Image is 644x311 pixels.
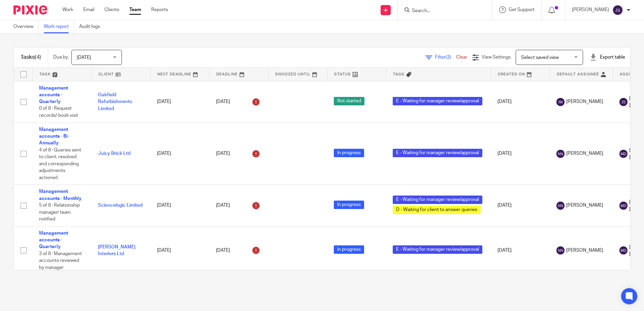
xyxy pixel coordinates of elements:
td: [DATE] [150,226,209,274]
a: Management accounts - Quarterly [39,231,68,249]
p: Due by [53,54,68,61]
span: In progress [334,201,364,209]
a: Team [129,6,141,13]
span: E - Waiting for manager review/approval [393,149,482,157]
div: [DATE] [216,97,261,107]
span: 5 of 8 · Relationship manager/ team notified [39,203,80,221]
span: 0 of 8 · Request records/ book visit [39,106,78,118]
span: [DATE] [77,55,91,60]
span: In progress [334,245,364,254]
div: [DATE] [216,148,261,159]
a: Management accounts - Quarterly [39,86,68,104]
span: (4) [35,55,41,60]
div: Export table [590,54,625,61]
p: [PERSON_NAME] [572,6,609,13]
input: Search [411,8,472,14]
td: [DATE] [150,185,209,226]
img: svg%3E [556,150,565,158]
img: svg%3E [619,150,627,158]
a: Overview [13,20,39,33]
a: Clients [104,6,119,13]
span: [PERSON_NAME] [566,150,603,157]
img: svg%3E [619,202,627,210]
span: E - Waiting for manager review/approval [393,196,482,204]
img: svg%3E [612,5,623,15]
img: svg%3E [556,246,565,254]
span: (2) [446,55,451,60]
span: In progress [334,149,364,157]
a: Clear [456,55,467,60]
span: Tags [393,72,405,76]
td: [DATE] [491,123,550,185]
a: Audit logs [79,20,105,33]
td: [DATE] [491,226,550,274]
img: svg%3E [619,246,627,254]
td: [DATE] [150,123,209,185]
a: Reports [151,6,168,13]
a: Management accounts - Bi-Annually [39,127,69,146]
a: Juicy Brick Ltd [98,151,130,156]
span: [PERSON_NAME] [566,247,603,254]
span: E - Waiting for manager review/approval [393,245,482,254]
span: Get Support [509,7,535,12]
span: [PERSON_NAME] [566,98,603,105]
span: Select saved view [521,55,559,60]
span: 4 of 8 · Queries sent to client, resolved and corresponding adjustments actioned [39,148,81,180]
img: Pixie [13,5,47,14]
span: Filter [435,55,456,60]
span: 3 of 8 · Management accounts reviewed by manager [39,251,82,270]
h1: Tasks [21,54,41,61]
a: [PERSON_NAME] Interiors Ltd [98,245,135,256]
img: svg%3E [556,98,565,106]
td: [DATE] [491,185,550,226]
div: [DATE] [216,245,261,256]
td: [DATE] [491,81,550,123]
img: svg%3E [619,98,627,106]
span: Not started [334,97,364,105]
span: E - Waiting for manager review/approval [393,97,482,105]
span: D - Waiting for client to answer queries [393,206,481,214]
a: Work report [44,20,74,33]
a: Management accounts - Monthly [39,189,82,201]
a: Oakfield Refurbishments Limited [98,93,132,111]
a: Sciencelogic Limited [98,203,142,208]
a: Work [62,6,73,13]
div: [DATE] [216,200,261,211]
span: View Settings [482,55,511,60]
td: [DATE] [150,81,209,123]
a: Email [83,6,94,13]
span: [PERSON_NAME] [566,202,603,209]
img: svg%3E [556,202,565,210]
